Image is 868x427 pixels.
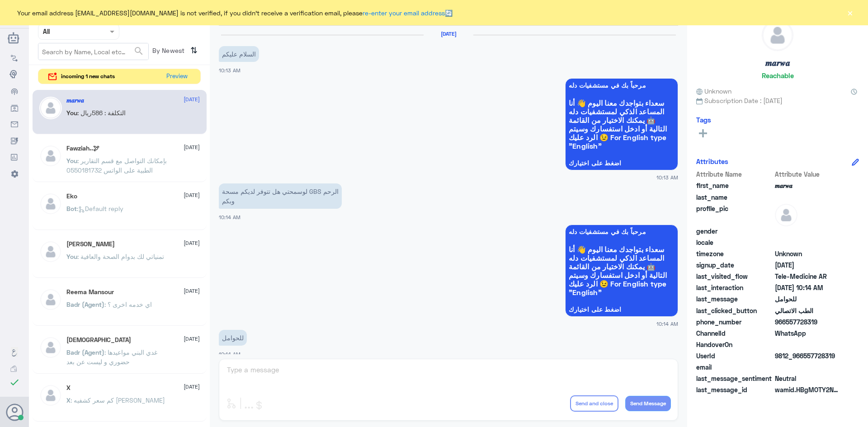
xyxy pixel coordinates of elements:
img: defaultAdmin.png [39,336,62,359]
span: [DATE] [184,95,200,103]
h5: 𝒎𝒂𝒓𝒘𝒂 [66,97,84,104]
span: last_message_sentiment [696,374,773,383]
span: [DATE] [184,335,200,343]
span: incoming 1 new chats [61,72,115,80]
h6: Reachable [762,71,794,80]
p: 2/9/2025, 10:14 AM [219,183,342,209]
h5: Reema Mansour [66,288,114,296]
span: 2025-09-02T07:13:55.844Z [775,260,840,270]
span: null [775,362,840,372]
h5: X [66,384,71,392]
span: 𝒎𝒂𝒓𝒘𝒂 [775,181,840,190]
span: last_name [696,192,773,202]
span: اضغط على اختيارك [569,306,675,313]
span: Subscription Date : [DATE] [696,96,859,105]
span: X [66,396,71,404]
span: Bot [66,205,77,212]
span: Your email address [EMAIL_ADDRESS][DOMAIN_NAME] is not verified, if you didn't receive a verifica... [17,8,453,18]
span: الطب الاتصالي [775,306,840,315]
span: Tele-Medicine AR [775,272,840,281]
h5: 𝒎𝒂𝒓𝒘𝒂 [765,58,790,68]
span: [DATE] [184,143,200,151]
span: 10:14 AM [219,214,241,220]
span: 10:14 AM [656,320,678,328]
button: × [845,8,854,17]
span: 10:14 AM [219,351,241,357]
span: 0 [775,374,840,383]
span: phone_number [696,317,773,327]
span: Badr (Agent) [66,300,104,308]
span: signup_date [696,260,773,270]
span: HandoverOn [696,340,773,349]
span: Unknown [696,86,731,96]
span: first_name [696,181,773,190]
h5: Fawziah..🕊 [66,145,99,152]
img: defaultAdmin.png [39,145,62,167]
span: اضغط على اختيارك [569,160,675,167]
span: locale [696,238,773,247]
button: Send and close [570,395,618,412]
span: 2025-09-02T07:14:46.427Z [775,283,840,292]
span: مرحباً بك في مستشفيات دله [569,228,675,235]
span: [DATE] [184,239,200,247]
img: defaultAdmin.png [39,192,62,215]
span: last_interaction [696,283,773,292]
span: [DATE] [184,191,200,199]
p: 2/9/2025, 10:14 AM [219,330,247,346]
span: UserId [696,351,773,361]
span: سعداء بتواجدك معنا اليوم 👋 أنا المساعد الذكي لمستشفيات دله 🤖 يمكنك الاختيار من القائمة التالية أو... [569,245,675,296]
h6: Attributes [696,157,728,165]
img: defaultAdmin.png [762,20,793,51]
span: 10:13 AM [219,67,241,73]
span: last_message_id [696,385,773,394]
span: : Default reply [77,205,123,212]
span: : اي خدمه اخرى ؟ [104,300,152,308]
h5: Mohammed ALRASHED [66,240,115,248]
img: defaultAdmin.png [39,288,62,311]
span: : التكلفة : 586ريال [77,109,126,117]
span: : بإمكانك التواصل مع قسم التقارير الطبية على الواتس 0550181732 [66,157,167,174]
span: You [66,109,77,117]
span: last_clicked_button [696,306,773,315]
span: للحوامل [775,294,840,304]
span: 10:13 AM [656,174,678,181]
span: wamid.HBgMOTY2NTU3NzI4MzE5FQIAEhgUM0E5RTVFNEQyREI4NEEyRjZEN0MA [775,385,840,394]
button: Send Message [625,396,671,411]
span: Attribute Value [775,169,840,179]
span: [DATE] [184,287,200,295]
span: Attribute Name [696,169,773,179]
span: سعداء بتواجدك معنا اليوم 👋 أنا المساعد الذكي لمستشفيات دله 🤖 يمكنك الاختيار من القائمة التالية أو... [569,99,675,150]
button: search [133,44,144,59]
img: defaultAdmin.png [39,384,62,407]
span: ChannelId [696,328,773,338]
i: check [9,377,20,388]
span: Badr (Agent) [66,348,104,356]
span: last_message [696,294,773,304]
span: : غدي البني مواعيدها حضوري و ليست عن بعد [66,348,157,366]
span: 9812_966557728319 [775,351,840,361]
span: [DATE] [184,383,200,391]
h5: Eko [66,192,77,200]
img: defaultAdmin.png [39,240,62,263]
span: : كم سعر كشفيه [PERSON_NAME] [71,396,165,404]
button: Preview [162,69,191,84]
span: مرحباً بك في مستشفيات دله [569,82,675,89]
img: defaultAdmin.png [775,204,797,226]
span: You [66,253,77,260]
span: By Newest [149,43,187,61]
span: You [66,157,77,164]
button: Avatar [6,404,23,421]
span: Unknown [775,249,840,258]
span: 966557728319 [775,317,840,327]
img: defaultAdmin.png [39,97,62,119]
span: null [775,340,840,349]
input: Search by Name, Local etc… [38,43,148,60]
a: re-enter your email address [363,9,445,17]
h6: Tags [696,116,711,124]
i: ⇅ [190,43,198,58]
span: profile_pic [696,204,773,225]
span: null [775,238,840,247]
span: gender [696,226,773,236]
span: 2 [775,328,840,338]
span: email [696,362,773,372]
